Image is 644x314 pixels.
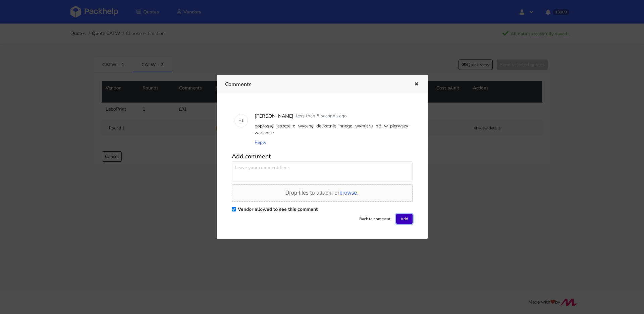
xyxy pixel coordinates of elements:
[255,139,266,146] span: Reply
[355,214,395,224] button: Back to comment
[253,121,410,138] div: poproszę jeszcze o wycenę delikatnie innego wymiaru niż w pierwszy wariancie
[253,111,295,121] div: [PERSON_NAME]
[241,116,244,125] span: S
[339,190,359,196] span: browse.
[232,153,413,160] h5: Add comment
[285,190,359,196] span: Drop files to attach, or
[225,80,404,89] h3: Comments
[396,214,413,224] button: Add
[238,116,241,125] span: M
[295,111,348,121] div: less than 5 seconds ago
[238,206,318,212] label: Vendor allowed to see this comment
